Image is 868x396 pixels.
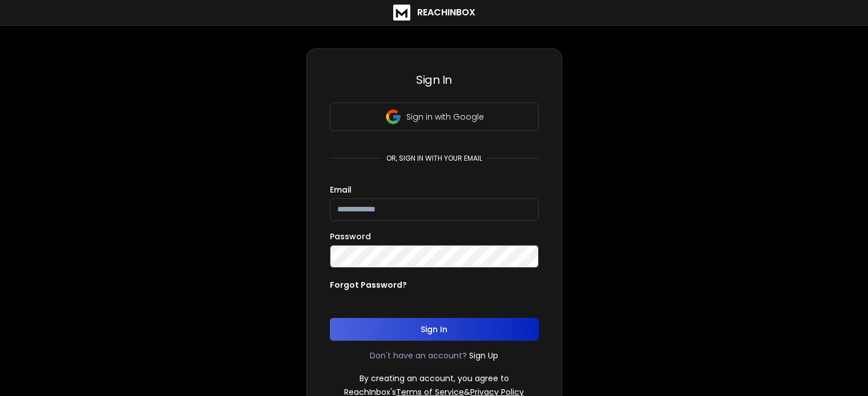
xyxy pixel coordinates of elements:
p: or, sign in with your email [382,154,487,163]
p: By creating an account, you agree to [360,373,509,384]
p: Forgot Password? [330,279,407,291]
a: ReachInbox [393,5,475,21]
img: logo [393,5,410,21]
label: Password [330,232,371,240]
button: Sign In [330,318,539,341]
label: Email [330,186,352,194]
h1: ReachInbox [417,6,475,19]
h3: Sign In [330,72,539,88]
button: Sign in with Google [330,103,539,131]
p: Sign in with Google [406,111,484,123]
p: Don't have an account? [370,350,467,361]
a: Sign Up [469,350,498,361]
